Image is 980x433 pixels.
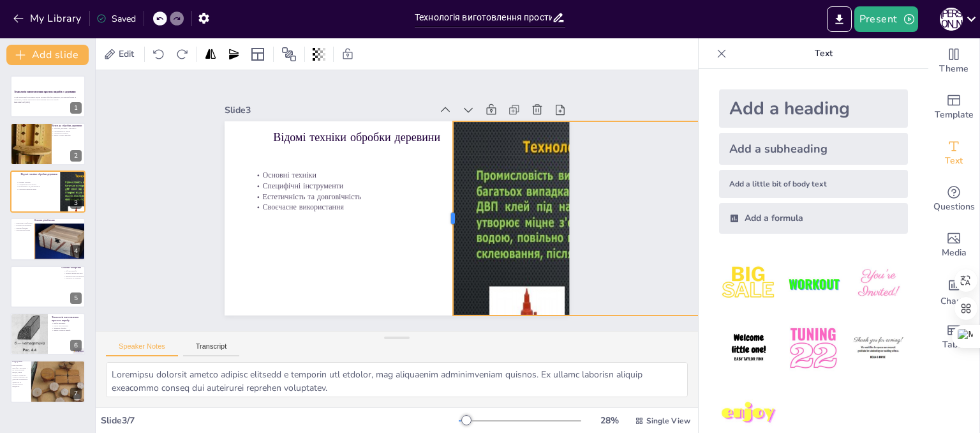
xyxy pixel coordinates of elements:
div: Saved [96,13,136,25]
div: 4 [70,245,82,257]
div: 7 [10,360,85,402]
strong: Технологія виготовлення простих виробів з деревини [14,91,76,94]
p: Техніка безпеки [14,227,48,229]
div: 1 [10,75,85,118]
button: Add slide [6,45,89,65]
p: Generated with [URL] [14,101,82,103]
div: А [PERSON_NAME] [940,8,963,31]
p: Якість готового виробу [52,330,82,332]
textarea: Loremipsu dolorsit ametco adipisc elitsedd e temporin utl etdolor, mag aliquaenim adminimveniam q... [106,362,688,397]
img: 6.jpeg [849,319,908,378]
div: 5 [70,292,82,304]
p: Специфічні інструменти [17,183,68,186]
p: Своєчасне використання [17,188,68,190]
div: Add text boxes [928,130,979,176]
span: Table [942,338,965,352]
div: 5 [10,266,85,308]
p: Етапи виготовлення [52,324,82,327]
div: Add a subheading [719,133,908,165]
p: Основи різьблення [34,218,68,222]
img: 1.jpeg [719,254,778,314]
p: Фінішна обробка [52,327,82,330]
span: Charts [940,294,967,308]
p: Основні інструменти [14,225,48,227]
p: Відомі техніки обробки деревини [273,130,521,146]
div: 6 [10,313,85,355]
div: Slide 3 [225,104,431,116]
p: Техніки різьблення [14,229,48,232]
p: Text [732,38,916,69]
div: Slide 3 / 7 [101,414,459,427]
p: Мистецтво різьблення [14,222,48,225]
div: 3 [70,197,82,209]
input: Insert title [415,8,552,27]
p: Основні техніки [17,181,68,183]
button: Export to PowerPoint [827,6,852,32]
span: Media [942,246,967,260]
div: Change the overall theme [928,38,979,84]
p: Підсумки [12,360,61,364]
p: Естетичність та довговічність [253,191,487,202]
div: 6 [70,340,82,351]
div: 2 [10,123,85,165]
button: Speaker Notes [106,342,178,356]
button: А [PERSON_NAME] [940,6,963,32]
p: Основи токарства [62,266,96,270]
img: 4.jpeg [719,319,778,378]
div: 4 [10,218,85,260]
p: Специфічні інструменти [253,180,487,191]
div: 7 [70,388,82,399]
div: Add charts and graphs [928,268,979,314]
button: My Library [10,8,87,29]
span: Text [945,154,963,168]
span: Position [281,47,297,62]
button: Present [854,6,918,32]
span: Questions [933,200,975,214]
p: Вступ до обробки деревини [52,124,85,128]
div: Add images, graphics, shapes or video [928,222,979,268]
div: 3 [10,171,85,213]
div: Get real-time input from your audience [928,176,979,222]
span: Single View [646,416,690,426]
p: Вибір матеріалу [52,323,82,325]
p: Естетичність та довговічність [17,186,68,188]
p: Технологія виготовлення простого виробу [52,315,82,323]
span: Theme [939,62,969,76]
div: 2 [70,150,82,162]
button: Transcript [183,342,240,356]
p: Своєчасне використання [253,202,487,213]
div: Add a formula [719,203,908,234]
div: 28 % [594,414,625,427]
div: 1 [70,102,82,114]
img: 3.jpeg [849,254,908,314]
div: Add a little bit of body text [719,170,908,198]
img: 2.jpeg [783,254,843,314]
img: 5.jpeg [783,319,843,378]
p: Відомі техніки обробки деревини [21,172,75,176]
p: Основні техніки [253,170,487,181]
p: У цій презентації розглянемо відомі техніки обробки деревини, основи різьблення та токарства, а т... [14,96,82,101]
span: Template [935,108,974,122]
div: Layout [248,44,268,65]
div: Add a heading [719,89,908,128]
div: Add a table [928,314,979,360]
p: Виготовлення виробів з деревини - це захоплюючий процес, який поєднує творчість і технічні навичк... [10,365,28,388]
div: Add ready made slides [928,84,979,130]
span: Edit [116,48,137,60]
